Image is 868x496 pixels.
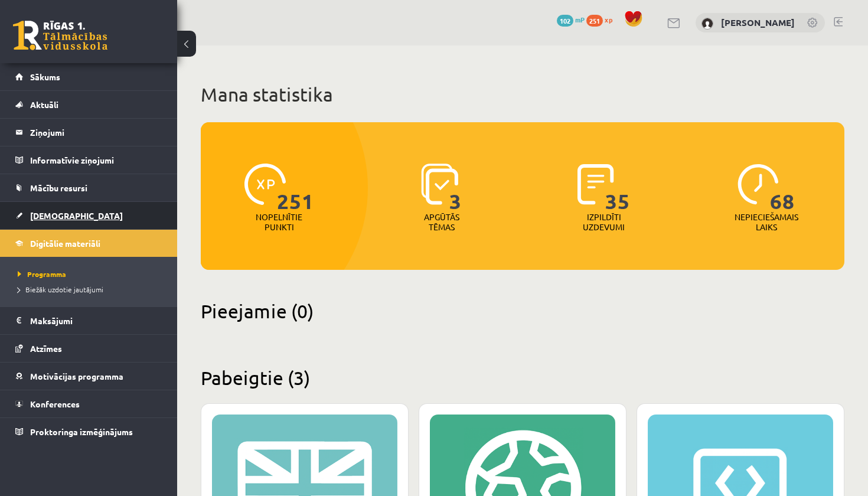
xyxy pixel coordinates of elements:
span: Programma [18,269,66,279]
a: 102 mP [557,15,585,24]
a: Konferences [15,390,162,417]
a: Sākums [15,63,162,90]
a: Atzīmes [15,335,162,362]
span: Atzīmes [30,343,62,354]
a: Proktoringa izmēģinājums [15,418,162,445]
a: Motivācijas programma [15,363,162,390]
img: icon-clock-7be60019b62300814b6bd22b8e044499b485619524d84068768e800edab66f18.svg [738,164,779,205]
a: 251 xp [586,15,618,24]
a: Ziņojumi [15,119,162,146]
p: Nepieciešamais laiks [735,212,798,232]
span: Mācību resursi [30,182,87,193]
h1: Mana statistika [201,83,844,106]
p: Apgūtās tēmas [419,212,465,232]
span: 3 [449,164,462,212]
span: Proktoringa izmēģinājums [30,426,133,437]
img: icon-completed-tasks-ad58ae20a441b2904462921112bc710f1caf180af7a3daa7317a5a94f2d26646.svg [577,164,614,205]
p: Nopelnītie punkti [256,212,302,232]
a: Aktuāli [15,91,162,118]
legend: Ziņojumi [30,119,162,146]
span: Biežāk uzdotie jautājumi [18,285,103,294]
a: [DEMOGRAPHIC_DATA] [15,202,162,229]
a: Mācību resursi [15,174,162,201]
span: 102 [557,15,573,27]
span: Sākums [30,71,60,82]
img: icon-learned-topics-4a711ccc23c960034f471b6e78daf4a3bad4a20eaf4de84257b87e66633f6470.svg [421,164,458,205]
span: 251 [586,15,603,27]
legend: Maksājumi [30,307,162,334]
span: 68 [770,164,795,212]
a: Informatīvie ziņojumi [15,146,162,174]
span: 35 [605,164,630,212]
a: Maksājumi [15,307,162,334]
a: Rīgas 1. Tālmācības vidusskola [13,21,107,50]
legend: Informatīvie ziņojumi [30,146,162,174]
a: Programma [18,269,165,279]
img: icon-xp-0682a9bc20223a9ccc6f5883a126b849a74cddfe5390d2b41b4391c66f2066e7.svg [244,164,286,205]
img: Emīls Brakše [701,18,713,30]
span: Motivācijas programma [30,371,123,381]
span: xp [605,15,612,24]
span: [DEMOGRAPHIC_DATA] [30,210,123,221]
a: [PERSON_NAME] [721,17,795,28]
a: Biežāk uzdotie jautājumi [18,284,165,295]
a: Digitālie materiāli [15,230,162,257]
span: 251 [277,164,314,212]
h2: Pieejamie (0) [201,299,844,322]
span: Konferences [30,399,80,409]
p: Izpildīti uzdevumi [581,212,627,232]
h2: Pabeigtie (3) [201,366,844,389]
span: Digitālie materiāli [30,238,100,249]
span: mP [575,15,585,24]
span: Aktuāli [30,99,58,110]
